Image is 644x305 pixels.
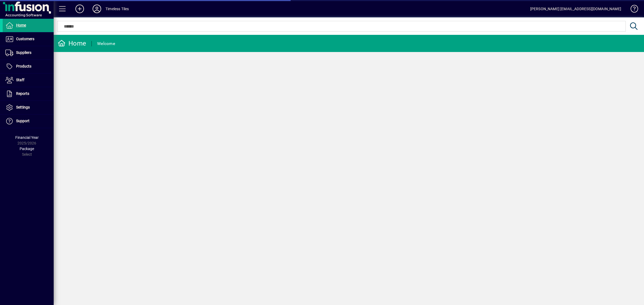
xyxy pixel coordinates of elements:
[16,50,31,55] span: Suppliers
[3,114,54,128] a: Support
[71,4,88,14] button: Add
[3,87,54,101] a: Reports
[16,105,30,109] span: Settings
[3,101,54,114] a: Settings
[16,119,30,123] span: Support
[3,73,54,87] a: Staff
[16,78,24,82] span: Staff
[16,64,31,68] span: Products
[16,37,34,41] span: Customers
[15,135,39,140] span: Financial Year
[627,1,637,18] a: Knowledge Base
[20,147,34,151] span: Package
[16,91,29,96] span: Reports
[3,60,54,73] a: Products
[58,39,86,48] div: Home
[105,5,129,13] div: Timeless Tiles
[3,46,54,59] a: Suppliers
[88,4,105,14] button: Profile
[3,32,54,46] a: Customers
[16,23,26,27] span: Home
[97,39,115,48] div: Welcome
[530,5,621,13] div: [PERSON_NAME] [EMAIL_ADDRESS][DOMAIN_NAME]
